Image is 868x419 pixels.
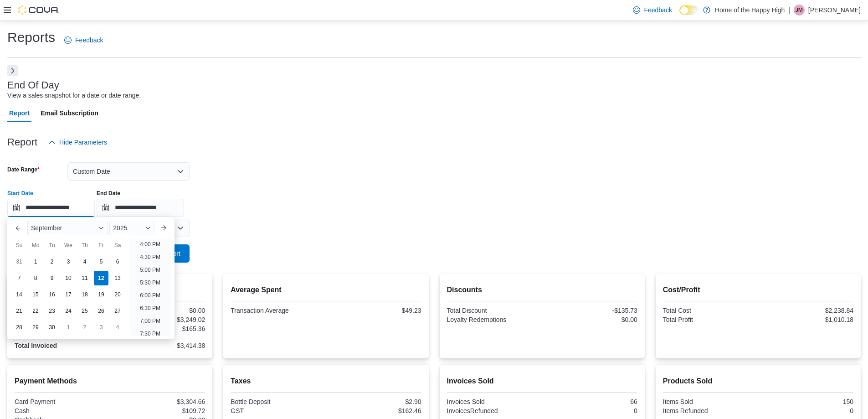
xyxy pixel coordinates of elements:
div: day-7 [12,271,26,285]
label: Start Date [7,190,33,197]
a: Feedback [629,1,675,19]
div: day-16 [45,287,59,302]
strong: Total Invoiced [15,342,57,349]
img: Cova [18,5,59,15]
div: day-14 [12,287,26,302]
div: day-12 [94,271,108,285]
div: day-4 [77,254,92,269]
div: Transaction Average [231,307,324,314]
div: day-6 [110,254,125,269]
div: Cash [15,407,108,414]
div: Total Discount [447,307,540,314]
div: day-18 [77,287,92,302]
span: Report [9,104,30,122]
li: 6:30 PM [136,303,164,314]
div: $2,238.84 [760,307,853,314]
div: 66 [544,398,637,405]
label: Date Range [7,166,40,173]
span: Dark Mode [679,15,680,16]
div: $2.90 [328,398,421,405]
p: Home of the Happy High [715,5,785,16]
li: 4:00 PM [136,239,164,250]
p: [PERSON_NAME] [808,5,861,16]
h2: Average Spent [231,285,421,295]
div: day-17 [61,287,76,302]
div: day-1 [28,254,43,269]
div: day-8 [28,271,43,285]
div: -$135.73 [544,307,637,314]
div: day-27 [110,304,125,318]
div: $109.72 [112,407,205,414]
h2: Discounts [447,285,637,295]
div: day-10 [61,271,76,285]
h1: Reports [7,28,55,47]
div: day-4 [110,320,125,335]
div: Button. Open the year selector. 2025 is currently selected. [109,221,154,235]
div: $0.00 [544,316,637,323]
span: Feedback [75,36,103,45]
div: day-25 [77,304,92,318]
h2: Taxes [231,376,421,387]
li: 5:30 PM [136,277,164,288]
div: day-9 [45,271,59,285]
button: Custom Date [67,162,190,181]
div: day-5 [94,254,108,269]
div: Fr [94,238,108,253]
div: Tu [45,238,59,253]
div: Total Cost [663,307,756,314]
p: | [788,5,790,16]
label: End Date [97,190,120,197]
li: 7:30 PM [136,328,164,339]
button: Hide Parameters [45,133,111,151]
div: day-1 [61,320,76,335]
li: 5:00 PM [136,264,164,275]
button: Open list of options [177,224,184,232]
div: GST [231,407,324,414]
div: Th [77,238,92,253]
ul: Time [129,239,171,336]
span: JM [796,5,803,16]
div: Sa [110,238,125,253]
div: day-3 [94,320,108,335]
span: Email Subscription [41,104,98,122]
h2: Products Sold [663,376,853,387]
div: $3,304.66 [112,398,205,405]
div: day-31 [12,254,26,269]
div: InvoicesRefunded [447,407,540,414]
div: $3,414.38 [112,342,205,349]
div: Mo [28,238,43,253]
a: Feedback [61,31,107,49]
div: View a sales snapshot for a date or date range. [7,91,141,100]
div: Card Payment [15,398,108,405]
div: Loyalty Redemptions [447,316,540,323]
h2: Payment Methods [15,376,205,387]
h3: Report [7,137,37,148]
div: day-24 [61,304,76,318]
div: day-13 [110,271,125,285]
input: Dark Mode [679,5,699,15]
div: day-21 [12,304,26,318]
div: We [61,238,76,253]
input: Press the down key to open a popover containing a calendar. [97,199,184,217]
div: day-26 [94,304,108,318]
div: Items Sold [663,398,756,405]
span: September [31,224,62,232]
div: Invoices Sold [447,398,540,405]
div: day-23 [45,304,59,318]
div: $162.46 [328,407,421,414]
span: Hide Parameters [59,138,107,147]
button: Next month [156,221,171,235]
div: 0 [760,407,853,414]
div: 0 [544,407,637,414]
div: day-20 [110,287,125,302]
h2: Cost/Profit [663,285,853,295]
div: day-22 [28,304,43,318]
div: day-29 [28,320,43,335]
div: 150 [760,398,853,405]
button: Previous Month [11,221,26,235]
div: Jessica Manuel [794,5,805,16]
span: Feedback [644,5,672,15]
h3: End Of Day [7,80,59,91]
div: September, 2025 [11,253,126,336]
input: Press the down key to enter a popover containing a calendar. Press the escape key to close the po... [7,199,95,217]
